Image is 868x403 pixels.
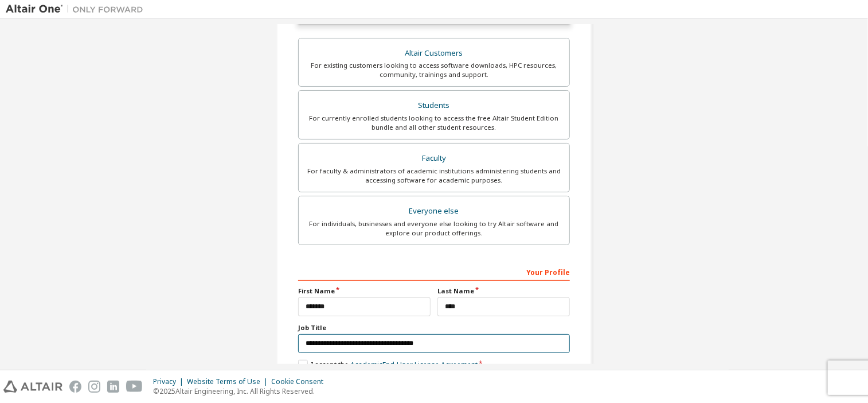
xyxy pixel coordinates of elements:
img: altair_logo.svg [3,381,62,393]
a: Academic End-User License Agreement [350,360,478,370]
div: For individuals, businesses and everyone else looking to try Altair software and explore our prod... [306,219,562,238]
img: linkedin.svg [107,381,119,393]
div: For existing customers looking to access software downloads, HPC resources, community, trainings ... [306,61,562,79]
p: © 2025 Altair Engineering, Inc. All Rights Reserved. [153,386,330,396]
img: youtube.svg [126,381,143,393]
img: Altair One [6,3,149,15]
div: Cookie Consent [271,377,330,386]
div: Faculty [306,150,562,166]
label: Job Title [298,323,570,332]
div: Privacy [153,377,187,386]
div: Website Terms of Use [187,377,271,386]
label: I accept the [298,360,478,370]
img: instagram.svg [88,381,100,393]
div: Students [306,98,562,114]
div: Your Profile [298,262,570,281]
div: For currently enrolled students looking to access the free Altair Student Edition bundle and all ... [306,114,562,132]
div: Altair Customers [306,45,562,61]
label: Last Name [437,286,570,296]
div: Everyone else [306,203,562,219]
div: For faculty & administrators of academic institutions administering students and accessing softwa... [306,166,562,185]
label: First Name [298,286,431,296]
img: facebook.svg [69,381,81,393]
